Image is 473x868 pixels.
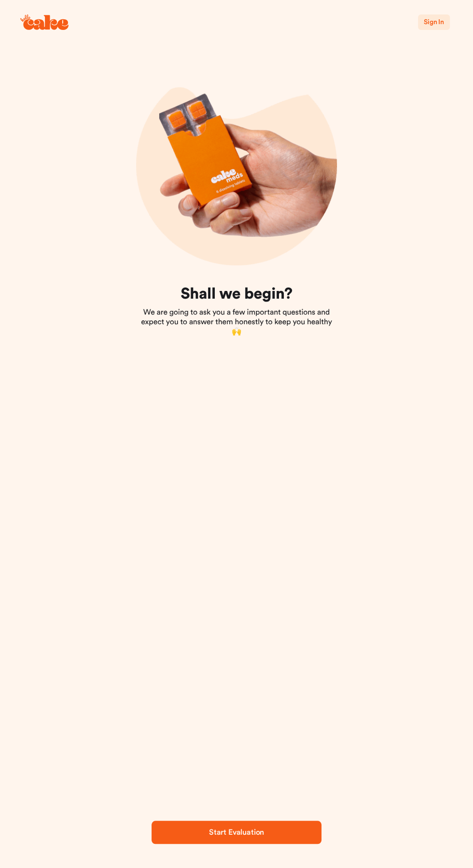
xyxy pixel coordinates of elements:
[138,285,335,304] h1: Shall we begin?
[424,19,444,26] span: Sign In
[209,828,264,836] span: Start Evaluation
[152,821,321,844] button: Start Evaluation
[136,65,337,265] img: onboarding-img03.png
[418,14,450,30] button: Sign In
[138,285,335,337] div: We are going to ask you a few important questions and expect you to answer them honestly to keep ...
